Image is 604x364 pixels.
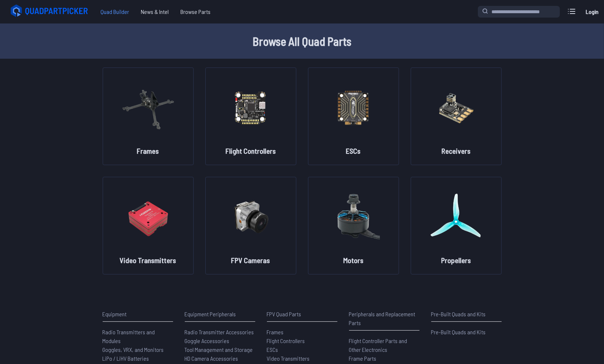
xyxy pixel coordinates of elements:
a: Goggles, VRX, and Monitors [103,345,173,354]
span: Goggles, VRX, and Monitors [103,346,164,353]
a: Video Transmitters [267,354,337,363]
span: Frames [267,328,284,335]
h2: Receivers [442,146,471,156]
img: image of category [327,185,380,249]
h2: Motors [343,255,363,265]
a: ESCs [267,345,337,354]
span: Tool Management and Storage [185,346,253,353]
a: Frame Parts [349,354,420,363]
a: LiPo / LiHV Batteries [103,354,173,363]
a: image of categoryMotors [308,177,399,274]
span: Goggle Accessories [185,337,230,344]
a: image of categoryReceivers [411,68,502,165]
span: Frame Parts [349,355,377,362]
span: ESCs [267,346,278,353]
a: image of categoryFlight Controllers [205,68,296,165]
a: image of categoryFrames [103,68,194,165]
a: Login [583,4,601,19]
p: Pre-Built Quads and Kits [431,310,502,318]
h2: Frames [137,146,159,156]
img: image of category [224,75,277,140]
a: News & Intel [135,4,175,19]
p: FPV Quad Parts [267,310,337,318]
h2: ESCs [346,146,361,156]
p: Peripherals and Replacement Parts [349,310,420,327]
a: image of categoryESCs [308,68,399,165]
img: image of category [122,185,175,249]
span: Pre-Built Quads and Kits [431,328,486,335]
a: Radio Transmitters and Modules [103,328,173,345]
span: LiPo / LiHV Batteries [103,355,149,362]
a: Quad Builder [95,4,135,19]
span: Radio Transmitters and Modules [103,328,155,344]
h2: FPV Cameras [231,255,270,265]
a: Pre-Built Quads and Kits [431,328,502,336]
h1: Browse All Quad Parts [67,32,537,50]
a: Tool Management and Storage [185,345,255,354]
p: Equipment Peripherals [185,310,255,318]
img: image of category [430,75,483,140]
a: image of categoryFPV Cameras [205,177,296,274]
img: image of category [224,185,277,249]
h2: Flight Controllers [226,146,276,156]
a: Flight Controllers [267,336,337,345]
h2: Propellers [441,255,471,265]
span: Flight Controller Parts and Other Electronics [349,337,407,353]
a: Flight Controller Parts and Other Electronics [349,336,420,354]
span: Video Transmitters [267,355,310,362]
img: image of category [430,185,483,249]
img: image of category [327,75,380,140]
a: image of categoryVideo Transmitters [103,177,194,274]
img: image of category [122,75,175,140]
a: Radio Transmitter Accessories [185,328,255,336]
h2: Video Transmitters [120,255,176,265]
a: image of categoryPropellers [411,177,502,274]
span: HD Camera Accessories [185,355,238,362]
a: Browse Parts [175,4,216,19]
span: Flight Controllers [267,337,305,344]
span: Radio Transmitter Accessories [185,328,254,335]
a: HD Camera Accessories [185,354,255,363]
a: Goggle Accessories [185,336,255,345]
a: Frames [267,328,337,336]
p: Equipment [103,310,173,318]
